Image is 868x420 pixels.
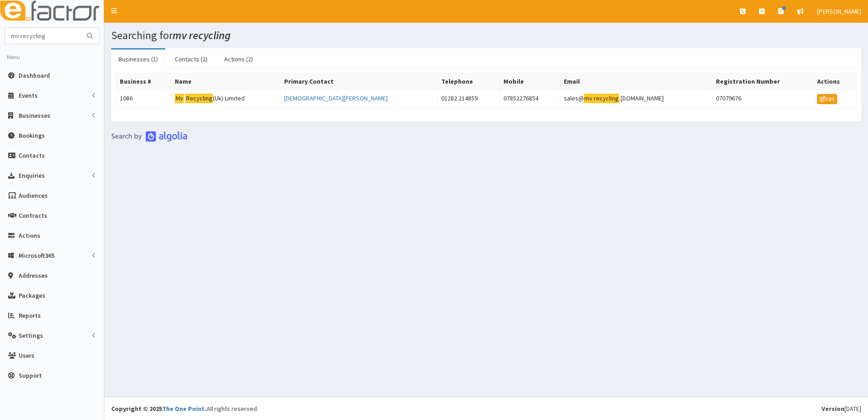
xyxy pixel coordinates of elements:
[19,211,47,220] span: Contracts
[116,90,171,108] td: 1086
[5,28,81,44] input: Search...
[284,94,388,102] a: [DEMOGRAPHIC_DATA][PERSON_NAME]
[173,28,231,42] i: mv recycling
[281,73,438,90] th: Primary Contact
[171,90,281,108] td: (Uk) Limited
[19,111,50,120] span: Businesses
[19,151,45,160] span: Contacts
[116,73,171,90] th: Business #
[19,191,48,200] span: Audiences
[171,73,281,90] th: Name
[438,90,500,108] td: 01282 214859
[438,73,500,90] th: Telephone
[500,73,560,90] th: Mobile
[185,94,213,103] mark: Recycling
[111,405,207,413] strong: Copyright © 2025 .
[19,351,35,360] span: Users
[19,131,45,140] span: Bookings
[560,90,712,108] td: sales@ .[DOMAIN_NAME]
[162,405,205,413] a: The One Point
[593,94,620,103] mark: recycling
[19,231,40,240] span: Actions
[814,73,857,90] th: Actions
[19,291,45,300] span: Packages
[712,90,814,108] td: 07079676
[19,271,48,280] span: Addresses
[500,90,560,108] td: 07852276854
[19,71,50,80] span: Dashboard
[217,50,260,69] a: Actions (2)
[560,73,712,90] th: Email
[111,50,165,69] a: Businesses (1)
[817,94,837,104] a: Edit
[175,94,184,103] mark: Mv
[19,331,43,340] span: Settings
[817,7,861,15] span: [PERSON_NAME]
[19,371,42,380] span: Support
[19,91,38,100] span: Events
[822,405,844,413] b: Version
[111,131,187,142] img: search-by-algolia-light-background.png
[712,73,814,90] th: Registration Number
[19,171,45,180] span: Enquiries
[168,50,215,69] a: Contacts (2)
[111,30,861,41] h1: Searching for
[19,311,41,320] span: Reports
[19,251,54,260] span: Microsoft365
[822,404,861,413] div: [DATE]
[584,94,593,103] mark: mv
[104,397,868,420] footer: All rights reserved.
